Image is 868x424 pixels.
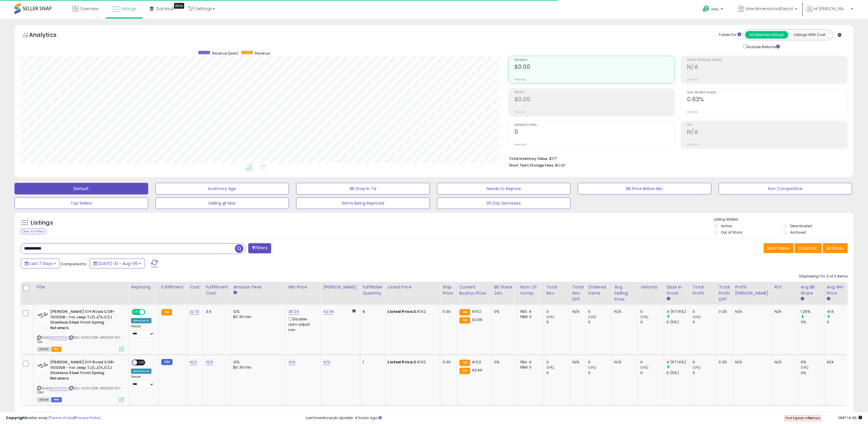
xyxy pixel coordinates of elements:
[31,219,53,227] h5: Listings
[323,309,334,315] a: 42.99
[296,183,430,194] button: BB Drop in 7d
[808,416,812,420] b: 14
[693,284,714,296] div: Total Profit
[666,284,688,296] div: Days In Stock
[459,309,470,315] small: FBA
[443,309,452,314] div: 0.00
[50,415,74,421] a: Terms of Use
[50,360,121,382] b: [PERSON_NAME] Off Road COR-1100108 - for Jeep TJ/LJ/XJ/ZJ Stainless Steel Front Spring Retainers
[190,309,199,315] a: 22.10
[255,51,270,56] span: Revenue
[49,386,68,391] a: B01DTCXTJO
[6,415,101,421] div: seller snap | |
[746,6,793,12] span: InterdimensionalDepot
[248,243,271,253] button: Filters
[472,317,482,322] span: 42.99
[719,284,730,302] div: Total Profit Diff.
[546,309,570,314] div: 0
[30,261,52,266] span: Last 7 Days
[698,1,729,19] a: Help
[588,309,612,314] div: 0
[233,360,281,365] div: 12%
[801,284,822,296] div: Avg BB Share
[161,284,185,290] div: Fulfillment
[306,415,862,421] div: Last InventoryLab Update: 4 hours ago.
[801,370,824,376] div: 0%
[387,359,414,365] b: Listed Price:
[719,360,728,365] div: 0.00
[735,360,768,365] div: N/A
[363,309,380,314] div: 8
[437,183,571,194] button: Needs to Reprice
[687,91,847,94] span: Avg. Buybox Share
[131,324,154,338] div: Preset:
[687,96,847,104] h2: 0.63%
[288,316,316,333] div: Disable auto adjust min
[687,59,847,62] span: Profit [PERSON_NAME]
[514,91,675,94] span: Profit
[80,6,99,12] span: Overview
[514,59,675,62] span: Revenue
[121,6,136,12] span: Listings
[614,309,633,314] div: N/A
[387,309,414,314] b: Listed Price:
[578,183,711,194] button: BB Price Below Min
[459,317,470,324] small: FBA
[640,309,664,314] div: 0
[807,6,853,19] a: Hi [PERSON_NAME]
[693,370,716,376] div: 0
[827,360,846,365] div: N/A
[546,370,570,376] div: 0
[801,365,809,370] small: (0%)
[161,359,173,365] small: FBM
[144,310,154,315] span: OFF
[788,31,831,39] button: Listings With Cost
[801,309,824,314] div: 1.25%
[131,375,154,388] div: Preset:
[721,230,742,235] label: Out of Stock
[459,360,470,366] small: FBA
[37,360,49,371] img: 2192xewdRDL._SL40_.jpg
[640,360,664,365] div: 0
[693,309,716,314] div: 0
[98,261,138,266] span: [DATE]-31 - Aug-06
[387,309,436,314] div: $41.52
[640,284,662,290] div: Velocity
[640,365,648,370] small: (0%)
[233,284,283,290] div: Amazon Fees
[20,229,46,234] div: Clear All Filters
[719,183,852,194] button: Non Competitive
[640,320,664,325] div: 0
[588,365,596,370] small: (0%)
[666,360,690,365] div: 4 (57.14%)
[509,163,554,168] b: Short Term Storage Fees:
[785,416,820,420] span: Trial Expires in days
[288,359,295,365] a: N/A
[132,310,139,315] span: ON
[90,259,145,268] button: [DATE]-31 - Aug-06
[687,110,698,114] small: Prev: N/A
[775,360,794,365] div: N/A
[37,309,124,351] div: ASIN:
[687,143,698,146] small: Prev: N/A
[687,129,847,136] h2: N/A
[520,365,539,370] div: FBM: 0
[437,197,571,209] button: 30 Day Decrease
[693,315,701,319] small: (0%)
[775,309,794,314] div: N/A
[795,243,822,253] button: Columns
[666,370,690,376] div: 0 (0%)
[37,309,49,321] img: 2192xewdRDL._SL40_.jpg
[745,31,788,39] button: All Selected Listings
[51,397,62,402] span: FBM
[546,315,554,319] small: (0%)
[520,309,539,314] div: FBA: 4
[827,296,830,302] small: Avg Win Price.
[363,284,383,296] div: Fulfillable Quantity
[36,284,126,290] div: Title
[711,7,719,12] span: Help
[161,309,172,315] small: FBA
[546,284,568,296] div: Total Rev.
[459,368,470,374] small: FBA
[520,284,541,296] div: Num of Comp.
